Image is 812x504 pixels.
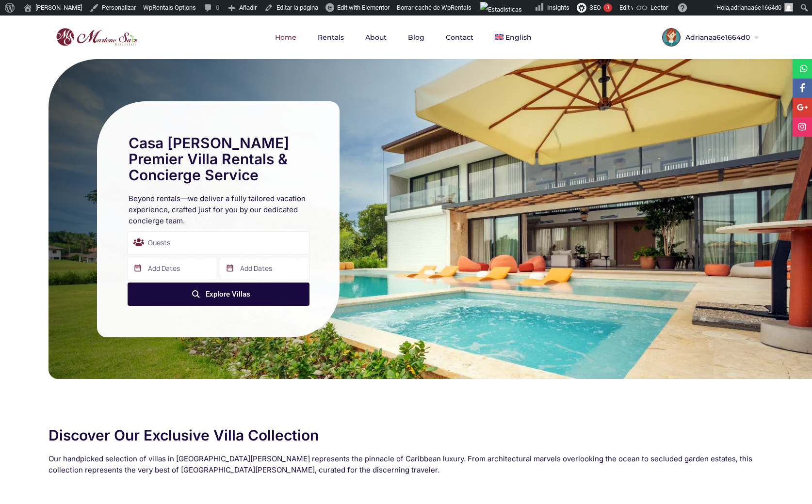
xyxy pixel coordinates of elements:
h2: Our handpicked selection of villas in [GEOGRAPHIC_DATA][PERSON_NAME] represents the pinnacle of C... [49,453,763,475]
button: Explore Villas [128,283,309,306]
h1: Casa [PERSON_NAME] Premier Villa Rentals & Concierge Service [129,135,308,183]
a: Home [265,16,306,59]
a: Blog [398,16,434,59]
a: Contact [436,16,483,59]
span: adrianaa6e1664d0 [731,4,781,11]
h2: Discover Our Exclusive Villa Collection [49,427,763,443]
a: Rentals [308,16,354,59]
a: English [485,16,541,59]
div: 3 [603,3,612,12]
span: Adrianaa6e1664d0 [681,34,752,41]
span: Edit with Elementor [337,4,390,11]
span: SEO [589,4,601,11]
img: logo [53,26,140,49]
a: About [356,16,396,59]
div: Guests [128,231,309,254]
input: Add Dates [220,257,309,280]
span: English [505,33,532,42]
input: Add Dates [128,257,217,280]
img: Visitas de 48 horas. Haz clic para ver más estadísticas del sitio. [480,2,522,17]
h2: Beyond rentals—we deliver a fully tailored vacation experience, crafted just for you by our dedic... [129,193,308,226]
